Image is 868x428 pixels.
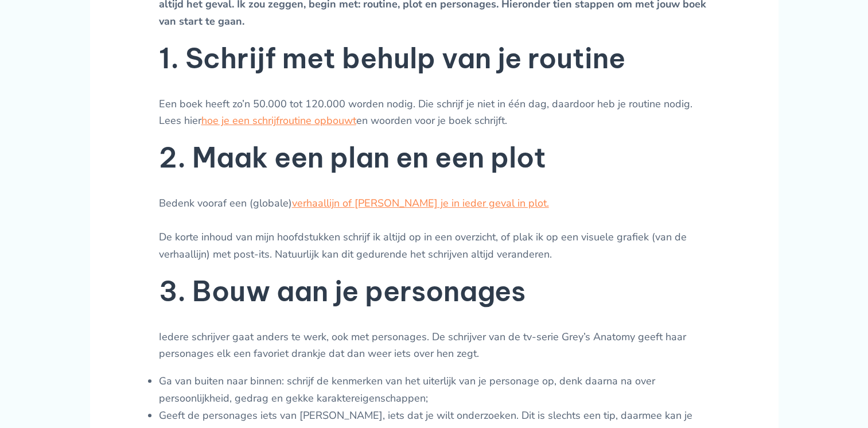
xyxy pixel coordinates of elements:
[159,41,710,76] h2: 1. Schrijf met behulp van je routine
[159,96,710,130] p: Een boek heeft zo’n 50.000 tot 120.000 worden nodig. Die schrijf je niet in één dag, daardoor heb...
[292,196,549,210] a: verhaallijn of [PERSON_NAME] je in ieder geval in plot.
[201,114,356,127] a: hoe je een schrijfroutine opbouwt
[159,329,710,363] p: Iedere schrijver gaat anders te werk, ook met personages. De schrijver van de tv-serie Grey’s Ana...
[159,140,710,176] h2: 2. Maak een plan en een plot
[159,274,710,309] h2: 3. Bouw aan je personages
[159,195,710,263] p: Bedenk vooraf een (globale) De korte inhoud van mijn hoofdstukken schrijf ik altijd op in een ove...
[159,373,710,407] li: Ga van buiten naar binnen: schrijf de kenmerken van het uiterlijk van je personage op, denk daarn...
